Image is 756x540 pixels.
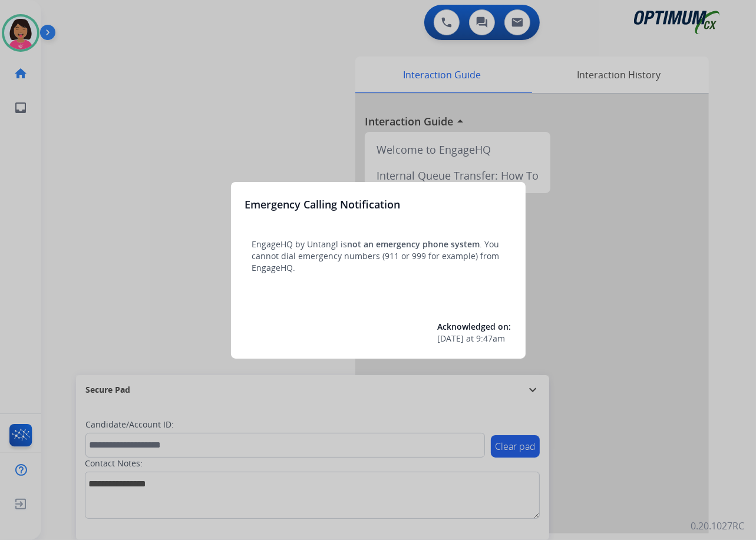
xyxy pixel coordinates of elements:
h3: Emergency Calling Notification [245,196,401,213]
span: [DATE] [438,333,464,344]
span: Acknowledged on: [438,321,511,332]
span: 9:47am [477,333,506,344]
div: at [438,333,511,344]
p: EngageHQ by Untangl is . You cannot dial emergency numbers (911 or 999 for example) from EngageHQ. [252,238,504,274]
p: 0.20.1027RC [691,519,744,533]
span: not an emergency phone system [348,238,480,250]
